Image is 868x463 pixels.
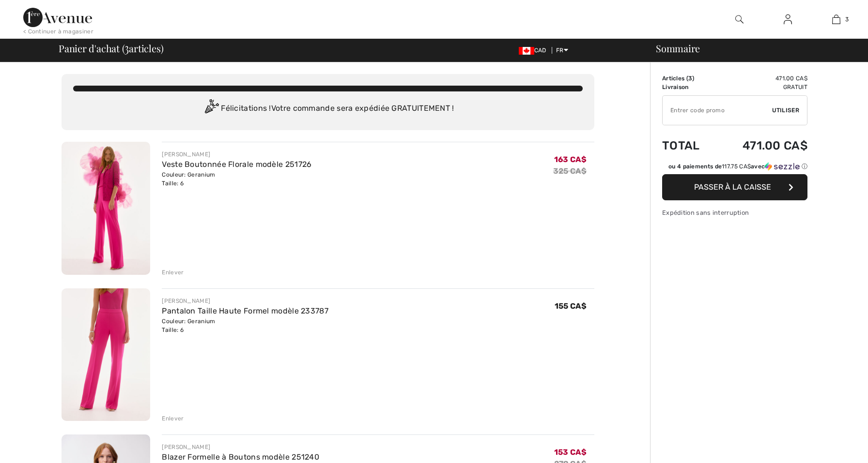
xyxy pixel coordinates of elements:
[59,44,163,53] span: Panier d'achat ( articles)
[812,14,860,25] a: 3
[73,99,583,119] div: Félicitations ! Votre commande sera expédiée GRATUITEMENT !
[162,160,311,169] a: Veste Boutonnée Florale modèle 251726
[662,129,715,162] td: Total
[715,83,807,91] td: Gratuit
[662,174,807,200] button: Passer à la caisse
[662,208,807,217] div: Expédition sans interruption
[519,47,534,55] img: Canadian Dollar
[845,15,849,24] span: 3
[23,27,93,36] div: < Continuer à magasiner
[62,288,150,421] img: Pantalon Taille Haute Formel modèle 233787
[162,443,319,451] div: [PERSON_NAME]
[162,452,319,462] a: Blazer Formelle à Boutons modèle 251240
[694,182,771,192] span: Passer à la caisse
[519,47,550,54] span: CAD
[162,150,311,159] div: [PERSON_NAME]
[124,41,129,54] span: 3
[662,162,807,174] div: ou 4 paiements de117.75 CA$avecSezzle Cliquez pour en savoir plus sur Sezzle
[784,14,792,25] img: Mes infos
[556,47,568,54] span: FR
[162,317,328,334] div: Couleur: Geranium Taille: 6
[715,129,807,162] td: 471.00 CA$
[162,268,184,277] div: Enlever
[765,162,800,171] img: Sezzle
[735,14,744,25] img: recherche
[662,74,715,83] td: Articles ( )
[722,163,751,170] span: 117.75 CA$
[554,155,587,164] span: 163 CA$
[832,14,840,25] img: Mon panier
[162,297,328,305] div: [PERSON_NAME]
[668,162,807,171] div: ou 4 paiements de avec
[662,83,715,91] td: Livraison
[62,142,150,275] img: Veste Boutonnée Florale modèle 251726
[162,306,328,315] a: Pantalon Taille Haute Formel modèle 233787
[715,74,807,83] td: 471.00 CA$
[776,14,800,26] a: Se connecter
[663,96,772,125] input: Code promo
[554,448,587,457] span: 153 CA$
[201,99,221,119] img: Congratulation2.svg
[162,414,184,423] div: Enlever
[553,166,587,176] s: 325 CA$
[23,8,92,27] img: 1ère Avenue
[772,106,799,115] span: Utiliser
[688,75,692,82] span: 3
[555,301,587,311] span: 155 CA$
[644,44,862,53] div: Sommaire
[162,170,311,188] div: Couleur: Geranium Taille: 6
